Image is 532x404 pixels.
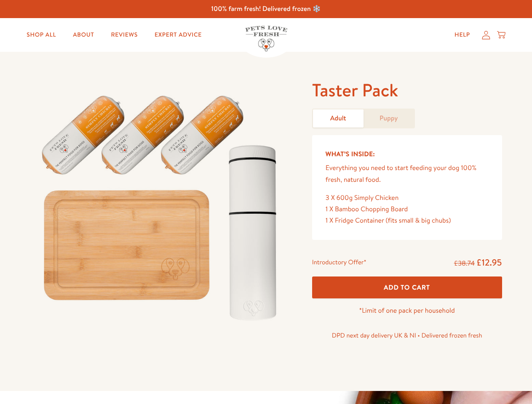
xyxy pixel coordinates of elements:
s: £38.74 [454,259,475,268]
a: Expert Advice [148,27,209,43]
a: Puppy [364,109,414,128]
div: 3 X 600g Simply Chicken [326,192,489,204]
img: Pets Love Fresh [245,26,287,51]
div: 1 X Fridge Container (fits small & big chubs) [326,215,489,226]
span: Add To Cart [384,283,430,292]
a: Shop All [20,27,63,43]
p: DPD next day delivery UK & NI • Delivered frozen fresh [312,330,502,341]
p: *Limit of one pack per household [312,305,502,316]
span: £12.95 [476,256,502,268]
button: Add To Cart [312,276,502,299]
a: Help [448,27,477,43]
p: Everything you need to start feeding your dog 100% fresh, natural food. [326,162,489,185]
div: Introductory Offer* [312,257,366,269]
img: Taster Pack - Adult [30,79,292,330]
h5: What’s Inside: [326,149,489,159]
h1: Taster Pack [312,79,502,102]
a: About [66,27,101,43]
a: Reviews [104,27,144,43]
span: 1 X Bamboo Chopping Board [326,205,408,214]
a: Adult [313,109,364,128]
